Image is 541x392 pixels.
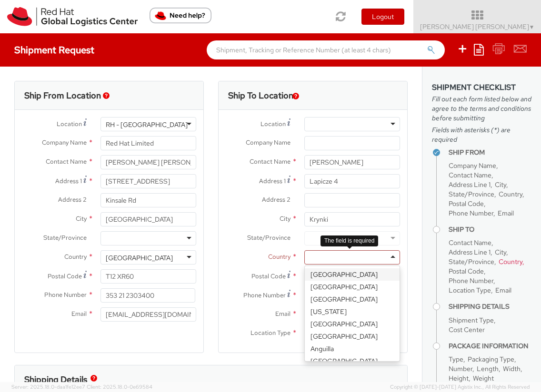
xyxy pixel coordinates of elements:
span: City [280,215,291,223]
span: Address 1 [259,177,286,185]
button: Need help? [150,8,211,23]
span: Phone Number [449,276,493,285]
span: State/Province [43,234,87,242]
span: Fields with asterisks (*) are required [432,125,531,144]
span: Location [260,120,286,128]
span: Client: 2025.18.0-0e69584 [87,383,152,390]
span: Address 1 [55,177,82,185]
span: Company Name [42,138,87,147]
span: Type [449,355,463,363]
h3: Ship From Location [24,91,101,100]
span: Postal Code [48,272,82,280]
div: Anguilla [305,343,400,355]
div: The field is required [321,235,378,246]
span: Cost Center [449,325,485,334]
h3: Ship To Location [228,91,293,100]
span: State/Province [449,190,494,198]
span: Number [449,364,472,373]
span: Weight [473,374,494,382]
span: Shipment Type [449,316,494,324]
span: Country [499,257,522,266]
span: Country [499,190,522,198]
span: Width [503,364,521,373]
h3: Shipping Details [24,375,87,384]
span: Country [268,253,291,261]
input: Shipment, Tracking or Reference Number (at least 4 chars) [207,40,445,59]
span: Company Name [449,161,496,170]
span: Postal Code [449,199,484,208]
span: Location Type [250,329,291,337]
span: Contact Name [46,157,87,166]
span: Phone Number [449,209,493,217]
span: ▼ [529,23,535,31]
button: Logout [361,9,404,25]
div: [GEOGRAPHIC_DATA] [305,330,400,343]
div: [US_STATE] [305,305,400,318]
span: Server: 2025.18.0-daa1fe12ee7 [11,383,85,390]
span: Phone Number [243,291,286,299]
span: Email [71,310,87,318]
span: Address 2 [262,196,291,204]
span: Contact Name [250,157,291,166]
span: Postal Code [251,272,286,280]
h4: Package Information [449,343,531,350]
span: Contact Name [449,238,491,247]
span: Fill out each form listed below and agree to the terms and conditions before submitting [432,94,531,123]
span: Company Name [246,138,291,147]
span: State/Province [247,234,291,242]
span: Packaging Type [468,355,514,363]
div: [GEOGRAPHIC_DATA] [305,268,400,281]
h4: Ship To [449,226,531,233]
span: City [495,180,506,189]
span: City [76,215,87,223]
div: [GEOGRAPHIC_DATA] [305,281,400,293]
span: State/Province [449,257,494,266]
span: City [495,248,506,256]
span: Contact Name [449,171,491,179]
div: [GEOGRAPHIC_DATA] [106,253,173,263]
span: Location [57,120,82,128]
span: Country [64,253,87,261]
span: Phone Number [44,291,87,299]
img: rh-logistics-00dfa346123c4ec078e1.svg [7,7,138,26]
span: Address Line 1 [449,248,491,256]
span: Email [495,286,511,294]
h4: Shipping Details [449,303,531,310]
span: Postal Code [449,267,484,275]
div: RH - [GEOGRAPHIC_DATA] [106,120,188,129]
span: Height [449,374,469,382]
span: Location Type [449,286,491,294]
div: [GEOGRAPHIC_DATA] [305,293,400,305]
div: [GEOGRAPHIC_DATA] [305,355,400,367]
span: [PERSON_NAME] [PERSON_NAME] [420,22,535,31]
span: Address 2 [58,196,87,204]
span: Email [498,209,514,217]
h4: Ship From [449,149,531,156]
h3: Shipment Checklist [432,83,531,92]
span: Copyright © [DATE]-[DATE] Agistix Inc., All Rights Reserved [390,383,530,391]
h4: Shipment Request [14,45,94,55]
span: Address Line 1 [449,180,491,189]
span: Email [275,310,291,318]
div: [GEOGRAPHIC_DATA] [305,318,400,330]
span: Length [477,364,499,373]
